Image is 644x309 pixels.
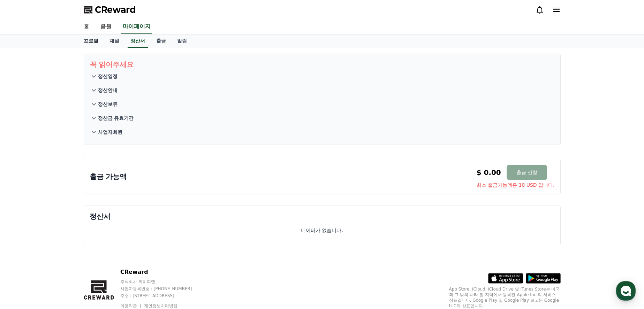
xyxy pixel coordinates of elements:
button: 정산일정 [90,69,555,83]
button: 정산금 유효기간 [90,111,555,125]
a: 홈 [78,20,95,34]
span: 최소 출금가능액은 10 USD 입니다. [477,181,555,188]
a: 채널 [104,34,125,48]
p: 주식회사 와이피랩 [120,279,205,285]
span: 설정 [108,231,116,237]
p: 사업자등록번호 : [PHONE_NUMBER] [120,286,205,292]
button: 사업자회원 [90,125,555,139]
a: 정산서 [128,34,148,48]
a: 음원 [95,20,117,34]
a: 설정 [90,221,134,238]
p: $ 0.00 [477,168,501,177]
p: 정산금 유효기간 [98,115,134,122]
span: CReward [95,4,136,15]
a: 마이페이지 [121,20,152,34]
a: 홈 [2,221,46,238]
a: 출금 [151,34,172,48]
p: 정산보류 [98,101,118,108]
span: 홈 [22,231,26,237]
p: 사업자회원 [98,129,122,136]
p: 출금 가능액 [90,172,127,181]
p: 데이터가 없습니다. [301,227,343,234]
button: 정산안내 [90,83,555,97]
a: 이용약관 [120,303,142,308]
a: 개인정보처리방침 [144,303,177,308]
p: CReward [120,268,205,276]
p: 주소 : [STREET_ADDRESS] [120,293,205,299]
p: 꼭 읽어주세요 [90,60,555,69]
span: 대화 [64,232,72,237]
button: 정산보류 [90,97,555,111]
button: 출금 신청 [507,165,547,180]
a: 대화 [46,221,90,238]
a: 알림 [172,34,192,48]
p: 정산서 [90,211,555,221]
p: 정산안내 [98,87,118,94]
a: 프로필 [78,34,104,48]
a: CReward [84,4,136,15]
p: App Store, iCloud, iCloud Drive 및 iTunes Store는 미국과 그 밖의 나라 및 지역에서 등록된 Apple Inc.의 서비스 상표입니다. Goo... [449,286,561,309]
p: 정산일정 [98,73,118,80]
